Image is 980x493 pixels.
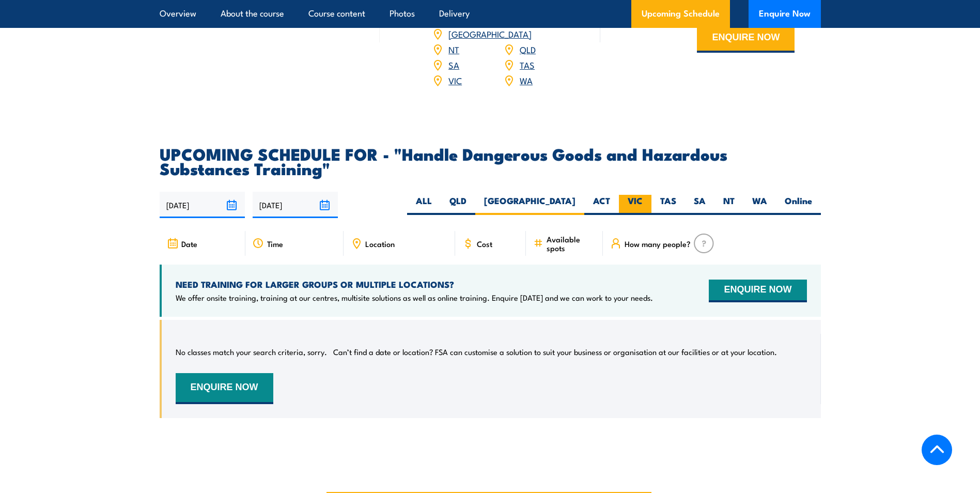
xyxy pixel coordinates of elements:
label: ACT [584,195,619,215]
label: ALL [407,195,441,215]
p: Can’t find a date or location? FSA can customise a solution to suit your business or organisation... [333,347,777,357]
span: Date [181,239,197,248]
a: QLD [520,43,536,55]
p: No classes match your search criteria, sorry. [176,347,327,357]
span: How many people? [625,239,691,248]
a: SA [448,58,459,71]
span: Time [267,239,283,248]
a: VIC [448,74,462,86]
label: Online [776,195,821,215]
label: WA [743,195,776,215]
h2: UPCOMING SCHEDULE FOR - "Handle Dangerous Goods and Hazardous Substances Training" [160,146,821,175]
label: NT [714,195,743,215]
input: To date [253,192,338,218]
p: We offer onsite training, training at our centres, multisite solutions as well as online training... [176,292,653,303]
label: [GEOGRAPHIC_DATA] [475,195,584,215]
label: QLD [441,195,475,215]
a: [GEOGRAPHIC_DATA] [448,27,532,40]
a: WA [520,74,533,86]
span: Cost [477,239,492,248]
label: VIC [619,195,651,215]
a: NT [448,43,459,55]
button: ENQUIRE NOW [697,25,795,53]
label: TAS [651,195,685,215]
h4: NEED TRAINING FOR LARGER GROUPS OR MULTIPLE LOCATIONS? [176,279,653,290]
a: TAS [520,58,535,71]
label: SA [685,195,714,215]
span: Location [365,239,395,248]
button: ENQUIRE NOW [709,280,806,302]
span: Available spots [547,235,596,252]
button: ENQUIRE NOW [176,373,273,404]
input: From date [160,192,245,218]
